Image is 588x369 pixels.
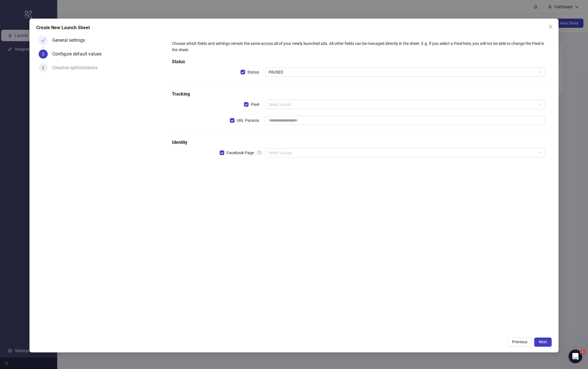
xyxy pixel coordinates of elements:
[580,350,585,354] span: 1
[172,40,545,53] div: Choose which fields and settings remain the same across all of your newly launched ads. All other...
[539,340,547,344] span: Next
[269,68,541,76] span: PAUSED
[172,58,545,65] h5: Status
[534,338,552,347] button: Next
[41,38,45,42] span: check
[42,66,44,70] span: 3
[507,338,532,347] button: Previous
[546,22,555,31] button: Close
[172,91,545,98] h5: Tracking
[42,52,44,56] span: 2
[512,340,527,344] span: Previous
[172,139,545,146] h5: Identity
[36,24,552,31] div: Create New Launch Sheet
[249,101,261,108] span: Pixel
[569,350,582,363] iframe: Intercom live chat
[52,49,106,59] div: Configure default values
[52,63,102,72] div: Creative optimizations
[224,150,256,156] span: Facebook Page
[257,151,261,155] span: question-circle
[235,117,261,124] span: URL Params
[245,69,261,75] span: Status
[52,36,90,45] div: General settings
[548,24,553,29] span: close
